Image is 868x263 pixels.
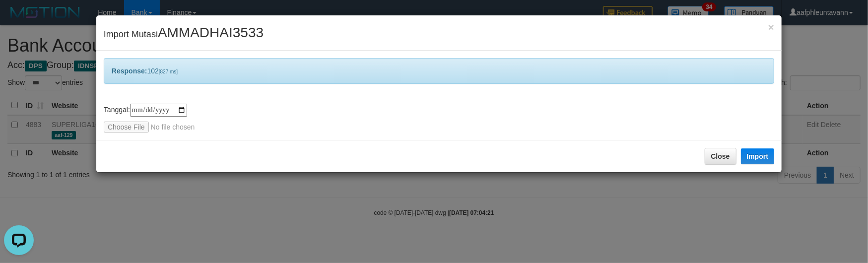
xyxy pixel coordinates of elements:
[158,25,264,40] span: AMMADHAI3533
[741,148,775,164] button: Import
[768,21,774,33] span: ×
[705,148,736,165] button: Close
[768,22,774,32] button: Close
[4,4,34,34] button: Open LiveChat chat widget
[159,69,178,74] span: [827 ms]
[112,67,147,75] b: Response:
[104,29,264,39] span: Import Mutasi
[104,58,774,84] div: 102
[104,104,774,132] div: Tanggal:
